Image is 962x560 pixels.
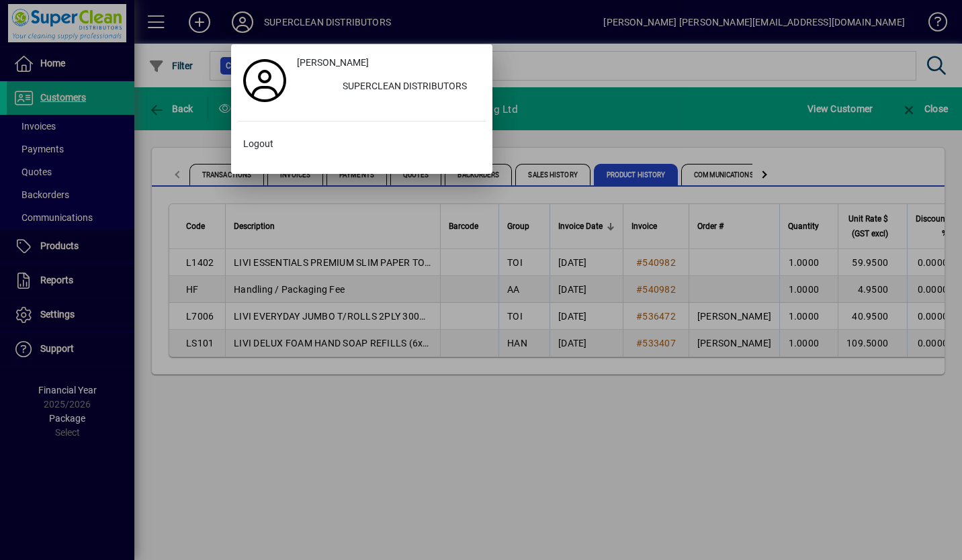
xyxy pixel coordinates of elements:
[292,51,486,75] a: [PERSON_NAME]
[332,75,486,99] div: SUPERCLEAN DISTRIBUTORS
[243,137,273,151] span: Logout
[297,56,369,70] span: [PERSON_NAME]
[238,68,292,93] a: Profile
[238,132,486,156] button: Logout
[292,75,486,99] button: SUPERCLEAN DISTRIBUTORS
